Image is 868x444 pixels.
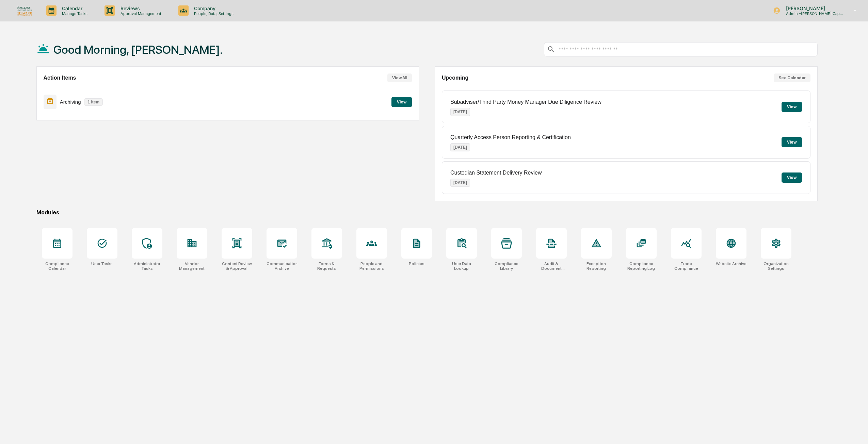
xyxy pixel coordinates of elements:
p: Calendar [57,5,91,11]
h2: Upcoming [442,75,468,81]
p: [DATE] [450,108,470,116]
p: 1 item [84,98,103,106]
p: Custodian Statement Delivery Review [450,170,542,176]
div: Modules [36,209,818,216]
div: Administrator Tasks [132,261,162,271]
div: User Data Lookup [446,261,477,271]
button: See Calendar [774,73,810,82]
p: [DATE] [450,143,470,151]
img: logo [16,5,33,16]
div: Vendor Management [177,261,207,271]
div: Exception Reporting [581,261,612,271]
button: View [782,172,802,183]
div: Compliance Reporting Log [626,261,657,271]
p: Subadviser/Third Party Money Manager Due Diligence Review [450,99,601,105]
p: Approval Management [115,11,165,16]
div: Compliance Library [491,261,522,271]
button: View All [387,73,412,82]
p: Manage Tasks [57,11,91,16]
h1: Good Morning, [PERSON_NAME]. [53,43,223,56]
div: People and Permissions [356,261,387,271]
p: [DATE] [450,179,470,187]
p: Admin • [PERSON_NAME] Capital / [PERSON_NAME] Advisors [781,11,844,16]
div: User Tasks [91,261,113,266]
button: View [782,137,802,147]
div: Forms & Requests [311,261,342,271]
div: Compliance Calendar [42,261,73,271]
p: Company [189,5,237,11]
p: Reviews [115,5,165,11]
p: Quarterly Access Person Reporting & Certification [450,134,571,141]
div: Website Archive [716,261,746,266]
div: Content Review & Approval [222,261,252,271]
div: Trade Compliance [671,261,702,271]
button: View [782,102,802,112]
button: View [391,97,412,107]
p: [PERSON_NAME] [781,5,844,11]
p: Archiving [60,99,81,105]
p: People, Data, Settings [189,11,237,16]
iframe: Open customer support [846,422,865,440]
div: Communications Archive [267,261,297,271]
h2: Action Items [44,75,76,81]
div: Audit & Document Logs [536,261,567,271]
div: Organization Settings [761,261,791,271]
a: View [391,98,412,105]
div: Policies [409,261,424,266]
